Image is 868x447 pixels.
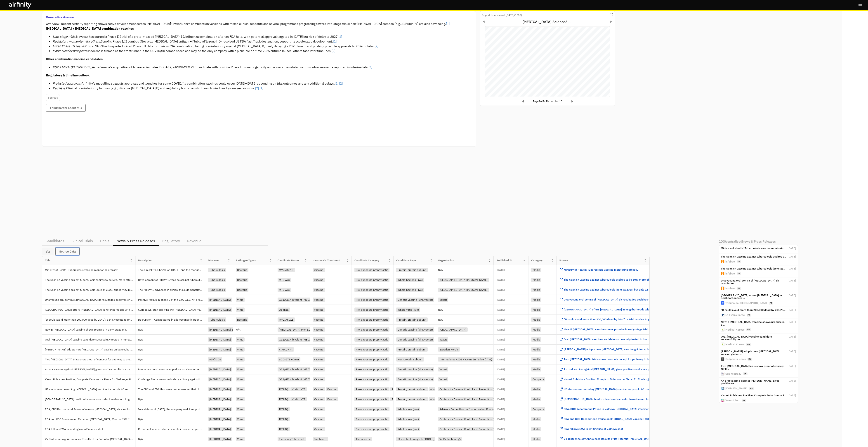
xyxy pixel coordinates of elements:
span: es [737,260,741,263]
span: mRNA [572,46,576,47]
a: [1] [333,39,337,43]
span: only. [600,45,602,47]
span: es [749,387,754,390]
span: CoV [501,43,503,44]
span: Publicly [600,41,604,42]
p: [DATE] [788,247,796,250]
span: An oral vaccine against [PERSON_NAME] gives positive results in a phase 2 clinical trial [564,367,673,371]
span: currently [553,44,559,46]
span: the [550,41,552,42]
img: favicon.ico [721,399,724,402]
span: 1083 [488,46,492,47]
span: which [581,46,585,47]
span: Combination Vaccines Approval Timeline [488,35,522,37]
div: Endpoints News [725,358,746,360]
img: favicon.ico [721,372,724,375]
button: Sources [46,94,60,101]
span: On [488,39,490,40]
span: participants [529,39,537,40]
span: New B [MEDICAL_DATA] vaccine shows promise in e … [721,320,785,326]
span: of [552,39,554,40]
a: [2] [339,81,343,85]
div: Vaxart, Inc. [725,399,740,402]
a: An oral vaccine against [PERSON_NAME] gives positive re…[DATE][DOMAIN_NAME]es [719,378,798,392]
div: Tribuna do [GEOGRAPHIC_DATA] [725,302,767,304]
a: FDA, CDC Recommend Pause in Valneva [MEDICAL_DATA] Vaccine for Older Adults [559,407,668,411]
svg: Previous report [482,19,486,24]
span: years [589,43,592,44]
span: 50 [582,43,583,44]
a: "It could avoid more than 200,000 dead by 2040": a trial vaccine to protect adults from tuberculosis [559,318,688,322]
span: cohorts [538,43,542,44]
span: 1083 [559,39,562,40]
span: fr [747,314,751,317]
span: "It could avoid more than 200,000 dead by 2040": a trial vaccine to protect adults from tuberculosis [564,318,688,321]
span: compared [527,46,534,47]
a: The Spanish vaccine against tuberculosis aspires t…[DATE]infobaees [719,253,798,265]
span: have [516,39,519,40]
span: adults [577,43,581,44]
span: vaccine [518,46,523,47]
span: vaccine [550,46,555,47]
p: Generative Answer [46,15,472,20]
span: they [513,39,515,40]
div: ScienceDaily [725,372,741,375]
span: combination [537,44,545,46]
span: sub [531,43,533,44]
span: - [526,43,527,44]
span: in [537,39,538,40]
span: new [540,39,542,40]
span: trial [549,39,552,40]
span: available [600,42,605,44]
span: study [505,41,509,42]
em: Regulatory momentum for others: [53,39,101,43]
span: by [509,44,511,46]
div: [DOMAIN_NAME] [725,387,748,390]
span: approval [584,44,590,46]
strong: [MEDICAL_DATA] + [MEDICAL_DATA] combination vaccines [46,26,134,31]
span: October [494,39,499,40]
span: th [492,39,493,40]
span: III [547,39,549,40]
a: Una vacuna oral contra el [MEDICAL_DATA] da resultados positivos en un ensayo clínico de fase 2 [559,298,686,302]
span: adults [553,43,557,44]
img: favicon.ico [721,387,724,390]
a: FDA follows EMA in limiting use of Valneva shot [559,427,623,431]
button: Source Data [55,248,80,255]
span: < [585,43,586,44]
span: the [592,46,594,47]
span: - [494,32,495,33]
a: The Spanish vaccine against tuberculosis looks at 2028, but only 22 million more are missing [559,288,679,292]
a: [GEOGRAPHIC_DATA] offers [MEDICAL_DATA] in neighborhoods with more cases of the disease [559,308,684,312]
a: [1] [335,81,338,85]
img: web-app-manifest-512x512.png [721,328,724,331]
span: Vaxart Publishes Positive, Complete Data from a Phase 2b Challenge Study of its First-Generation ... [564,377,786,381]
span: first [526,39,529,40]
a: Vir Biotechnology Announces Results of its Potential [MEDICAL_DATA] Cure [MEDICAL_DATA] [559,437,681,441]
span: III [497,41,498,42]
a: [1] [259,86,263,90]
span: The [503,41,505,42]
p: [DATE] [788,294,796,299]
span: 1010 [576,46,580,47]
span: to [535,46,536,47]
span: pt [769,302,773,305]
img: android-chrome-512x512.png [721,287,724,290]
span: immunogenicity, [521,41,531,42]
span: Two [MEDICAL_DATA] trials show proof of concept for pathway to broadly neutralizing antibodies [564,357,686,361]
span: will [578,44,580,46]
span: [PERSON_NAME] adopts new [MEDICAL_DATA] vaccine guidan … [721,350,781,356]
span: [PERSON_NAME] adopts new [MEDICAL_DATA] vaccine guidance, but other actions wait [564,348,674,351]
span: likely [499,44,502,46]
span: respiratory [575,39,582,40]
span: Oral [MEDICAL_DATA] vaccine candidate successfully tested in human challenge trial [564,338,670,341]
span: seek [580,44,583,46]
span: not [563,46,565,47]
span: for [590,44,592,46]
span: vaccines [505,43,510,44]
span: first [572,39,574,40]
span: It [552,44,553,46]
